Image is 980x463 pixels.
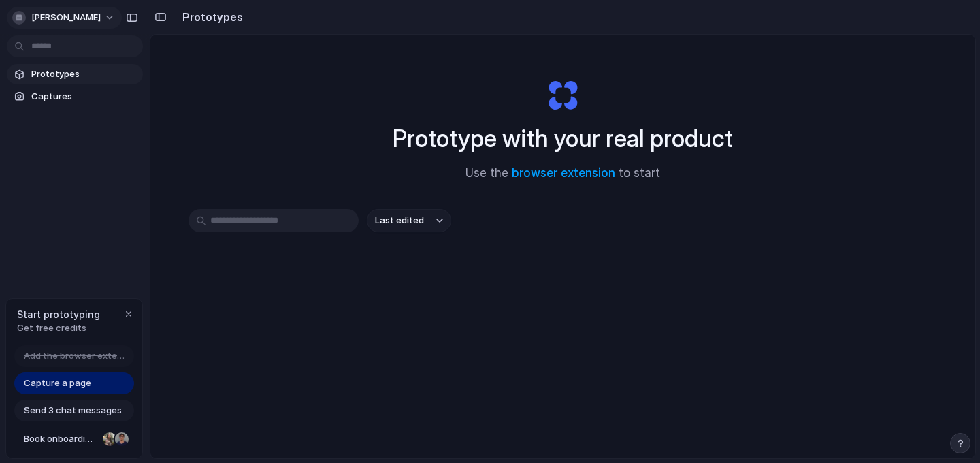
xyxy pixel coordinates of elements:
[31,11,101,25] span: [PERSON_NAME]
[114,431,130,447] div: Christian Iacullo
[31,67,137,81] span: Prototypes
[7,7,122,29] button: [PERSON_NAME]
[101,431,118,447] div: Nicole Kubica
[375,214,424,227] span: Last edited
[24,377,91,390] span: Capture a page
[24,349,126,363] span: Add the browser extension
[14,428,134,450] a: Book onboarding call
[24,432,97,446] span: Book onboarding call
[24,404,122,417] span: Send 3 chat messages
[465,165,660,182] span: Use the to start
[7,86,143,107] a: Captures
[512,166,615,180] a: browser extension
[7,64,143,84] a: Prototypes
[393,121,733,157] h1: Prototype with your real product
[17,321,100,335] span: Get free credits
[17,307,100,321] span: Start prototyping
[31,90,137,103] span: Captures
[177,9,243,25] h2: Prototypes
[367,209,451,232] button: Last edited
